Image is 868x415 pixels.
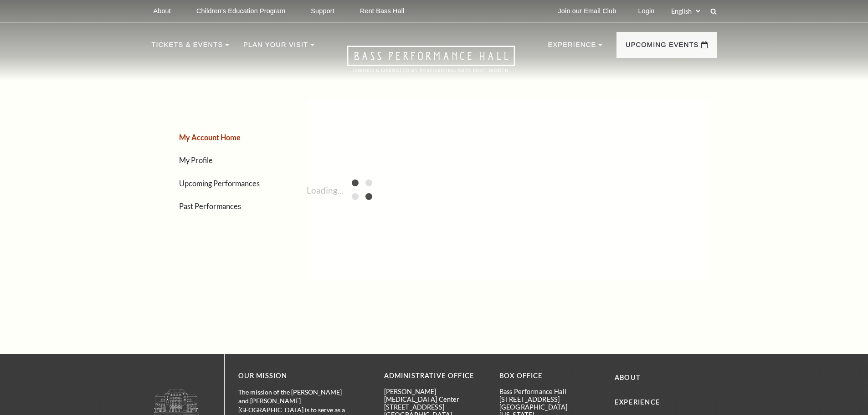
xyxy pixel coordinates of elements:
a: Experience [615,398,660,406]
p: BOX OFFICE [499,370,601,382]
p: [PERSON_NAME][MEDICAL_DATA] Center [384,388,486,404]
p: OUR MISSION [238,370,352,382]
p: Bass Performance Hall [499,388,601,395]
p: Upcoming Events [626,39,699,56]
p: About [154,7,171,15]
p: Rent Bass Hall [360,7,405,15]
p: Administrative Office [384,370,486,382]
a: My Profile [179,156,213,164]
p: [STREET_ADDRESS] [384,403,486,411]
p: Plan Your Visit [243,39,308,56]
a: Upcoming Performances [179,179,260,188]
select: Select: [669,7,702,15]
a: My Account Home [179,133,241,142]
p: Support [311,7,334,15]
p: Children's Education Program [196,7,285,15]
p: Tickets & Events [152,39,223,56]
a: About [615,374,641,381]
a: Past Performances [179,202,241,210]
p: [STREET_ADDRESS] [499,395,601,403]
p: Experience [548,39,596,56]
